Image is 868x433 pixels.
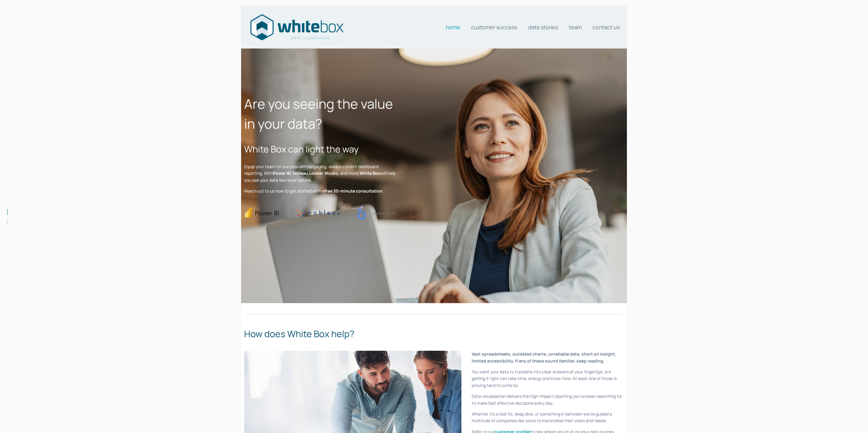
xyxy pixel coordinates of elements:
[471,21,517,33] a: Customer Success
[324,188,383,194] strong: free 30-minute consultation
[244,327,624,340] h2: How does White Box help?
[244,94,396,133] h1: Are you seeing the value in your data?
[528,21,558,33] a: Data stories
[244,142,396,156] h2: White Box can light the way
[472,411,624,424] p: Whether it’s a fast fix, deep dive, or something in between we’ve guided a multitude of companies...
[360,170,381,176] strong: White Box
[472,393,624,406] p: Data visualisation delivers the high-impact reporting you’ve been searching for to make fast effe...
[273,170,291,176] strong: Power BI
[593,21,620,33] a: Contact us
[536,94,624,258] iframe: Form 0
[309,170,338,176] strong: Looker Studio
[569,21,582,33] a: Team
[472,369,624,389] p: You want your data to translate into clear answers at your fingertips, but getting it right can t...
[292,170,308,176] strong: Tableau
[446,21,460,33] a: Home
[244,188,396,194] p: Reach out to us now to get started with a .
[244,163,396,184] p: Equip your team for success with engaging, always current dashboard reporting. With , , , and mor...
[248,12,345,42] img: Data consultants
[472,351,617,363] strong: Vast spreadsheets, outdated charts, unreliable data, short on insight, limited accessibility. If ...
